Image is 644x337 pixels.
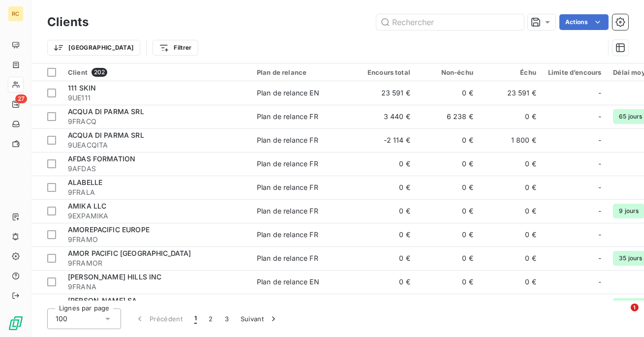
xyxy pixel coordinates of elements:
[68,235,245,245] span: 9FRAMO
[598,277,601,287] span: -
[353,128,416,152] td: -2 114 €
[353,270,416,294] td: 0 €
[559,14,609,30] button: Actions
[68,187,245,197] span: 9FRALA
[68,84,96,92] span: 111 SKIN
[598,88,601,98] span: -
[479,270,542,294] td: 0 €
[416,105,479,128] td: 6 238 €
[68,68,88,76] span: Client
[416,152,479,176] td: 0 €
[56,314,67,324] span: 100
[68,154,135,163] span: AFDAS FORMATION
[8,6,24,22] div: RC
[416,246,479,270] td: 0 €
[257,253,318,263] div: Plan de relance FR
[479,199,542,223] td: 0 €
[598,230,601,240] span: -
[359,68,410,76] div: Encours total
[548,68,601,76] div: Limite d’encours
[479,152,542,176] td: 0 €
[416,223,479,246] td: 0 €
[68,164,245,174] span: 9AFDAS
[68,107,144,116] span: ACQUA DI PARMA SRL
[68,117,245,126] span: 9FRACQ
[68,249,191,257] span: AMOR PACIFIC [GEOGRAPHIC_DATA]
[257,230,318,240] div: Plan de relance FR
[598,112,601,122] span: -
[153,40,198,56] button: Filtrer
[68,296,137,305] span: [PERSON_NAME] SA
[257,135,318,145] div: Plan de relance FR
[479,223,542,246] td: 0 €
[68,258,245,268] span: 9FRAMOR
[194,314,197,324] span: 1
[188,308,203,329] button: 1
[598,135,601,145] span: -
[47,40,140,56] button: [GEOGRAPHIC_DATA]
[47,13,89,31] h3: Clients
[353,81,416,105] td: 23 591 €
[68,282,245,292] span: 9FRANA
[68,178,102,186] span: ALABELLE
[598,253,601,263] span: -
[203,308,218,329] button: 2
[479,246,542,270] td: 0 €
[416,81,479,105] td: 0 €
[129,308,188,329] button: Précédent
[92,68,107,77] span: 202
[598,206,601,216] span: -
[8,315,24,331] img: Logo LeanPay
[353,294,416,317] td: -355 €
[353,152,416,176] td: 0 €
[15,94,27,103] span: 27
[479,176,542,199] td: 0 €
[68,273,161,281] span: [PERSON_NAME] HILLS INC
[235,308,284,329] button: Suivant
[485,68,536,76] div: Échu
[68,225,150,234] span: AMOREPACIFIC EUROPE
[598,159,601,169] span: -
[68,93,245,103] span: 9UE111
[353,105,416,128] td: 3 440 €
[479,105,542,128] td: 0 €
[257,183,318,192] div: Plan de relance FR
[416,199,479,223] td: 0 €
[479,294,542,317] td: 1 260 €
[68,140,245,150] span: 9UEACQITA
[611,304,634,327] iframe: Intercom live chat
[416,270,479,294] td: 0 €
[257,206,318,216] div: Plan de relance FR
[257,112,318,122] div: Plan de relance FR
[257,88,319,98] div: Plan de relance EN
[219,308,235,329] button: 3
[631,304,639,311] span: 1
[598,183,601,192] span: -
[353,199,416,223] td: 0 €
[376,14,524,30] input: Rechercher
[257,159,318,169] div: Plan de relance FR
[353,223,416,246] td: 0 €
[68,131,144,139] span: ACQUA DI PARMA SRL
[422,68,473,76] div: Non-échu
[353,246,416,270] td: 0 €
[257,68,347,76] div: Plan de relance
[416,294,479,317] td: 0 €
[68,211,245,221] span: 9EXPAMIKA
[416,128,479,152] td: 0 €
[68,202,106,210] span: AMIKA LLC
[479,81,542,105] td: 23 591 €
[416,176,479,199] td: 0 €
[257,277,319,287] div: Plan de relance EN
[353,176,416,199] td: 0 €
[479,128,542,152] td: 1 800 €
